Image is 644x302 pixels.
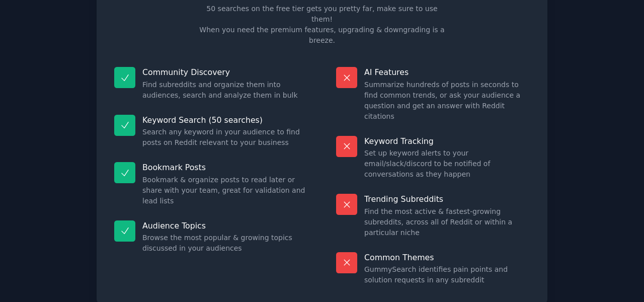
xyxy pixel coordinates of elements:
[364,148,530,180] dd: Set up keyword alerts to your email/slack/discord to be notified of conversations as they happen
[364,136,530,146] p: Keyword Tracking
[142,67,308,78] p: Community Discovery
[364,252,530,263] p: Common Themes
[364,67,530,78] p: AI Features
[142,115,308,125] p: Keyword Search (50 searches)
[364,80,530,122] dd: Summarize hundreds of posts in seconds to find common trends, or ask your audience a question and...
[142,127,308,148] dd: Search any keyword in your audience to find posts on Reddit relevant to your business
[142,80,308,101] dd: Find subreddits and organize them into audiences, search and analyze them in bulk
[364,264,530,285] dd: GummySearch identifies pain points and solution requests in any subreddit
[142,220,308,231] p: Audience Topics
[195,4,449,46] p: 50 searches on the free tier gets you pretty far, make sure to use them! When you need the premiu...
[364,206,530,238] dd: Find the most active & fastest-growing subreddits, across all of Reddit or within a particular niche
[142,233,308,254] dd: Browse the most popular & growing topics discussed in your audiences
[142,175,308,206] dd: Bookmark & organize posts to read later or share with your team, great for validation and lead lists
[364,194,530,204] p: Trending Subreddits
[142,162,308,173] p: Bookmark Posts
